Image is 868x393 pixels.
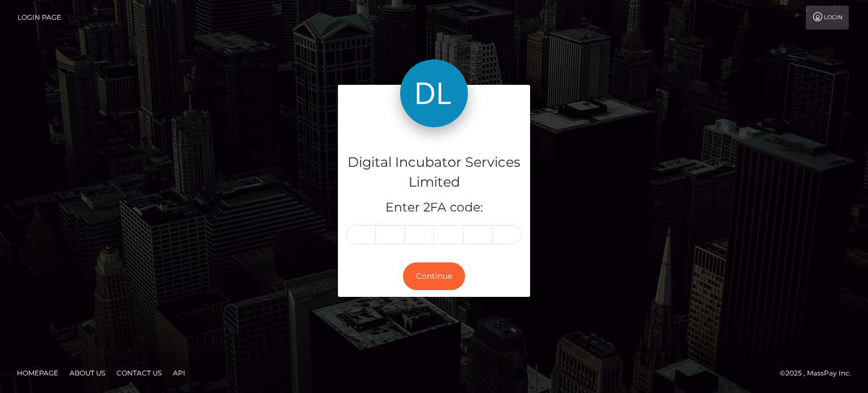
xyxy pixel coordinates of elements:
a: Login Page [18,6,61,29]
a: Homepage [12,364,63,382]
h4: Digital Incubator Services Limited [346,153,522,192]
a: About Us [65,364,110,382]
img: Digital Incubator Services Limited [400,59,468,127]
h5: Enter 2FA code: [346,199,522,217]
a: Login [806,6,849,29]
button: Continue [403,262,465,290]
a: API [168,364,190,382]
div: © 2025 , MassPay Inc. [780,367,860,379]
a: Contact Us [112,364,166,382]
